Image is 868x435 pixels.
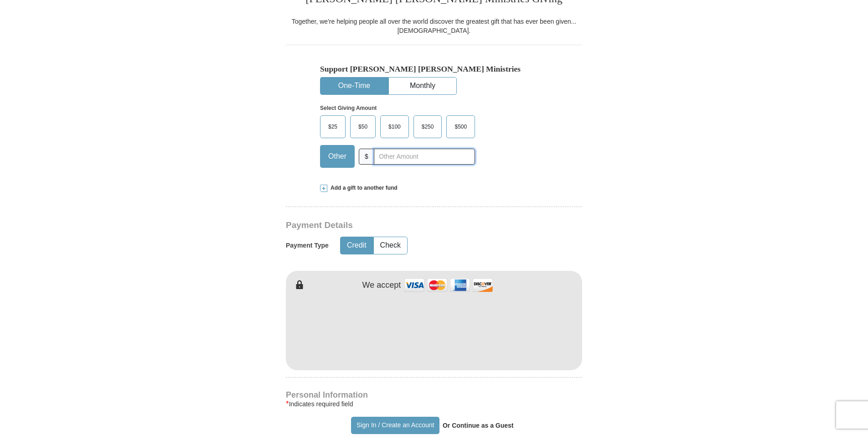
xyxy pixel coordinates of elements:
[286,220,518,231] h3: Payment Details
[403,275,494,295] img: credit cards accepted
[286,399,582,409] div: Indicates required field
[327,184,398,192] span: Add a gift to another fund
[351,417,439,434] button: Sign In / Create an Account
[443,422,514,429] strong: Or Continue as a Guest
[324,150,351,163] span: Other
[286,17,582,35] div: Together, we're helping people all over the world discover the greatest gift that has ever been g...
[354,120,372,134] span: $50
[320,64,548,74] h5: Support [PERSON_NAME] [PERSON_NAME] Ministries
[450,120,471,134] span: $500
[384,120,405,134] span: $100
[362,280,401,290] h4: We accept
[286,391,582,399] h4: Personal Information
[374,237,407,254] button: Check
[389,78,456,94] button: Monthly
[320,105,377,111] strong: Select Giving Amount
[324,120,342,134] span: $25
[286,242,329,249] h5: Payment Type
[417,120,439,134] span: $250
[341,237,373,254] button: Credit
[374,149,475,165] input: Other Amount
[320,78,388,94] button: One-Time
[359,149,374,165] span: $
